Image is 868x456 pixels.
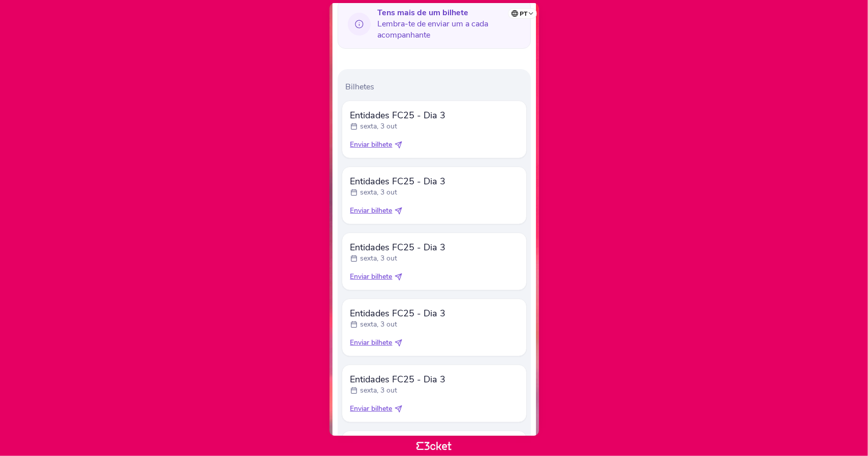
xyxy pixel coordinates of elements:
span: Entidades FC25 - Dia 3 [350,307,446,319]
span: Entidades FC25 - Dia 3 [350,175,446,187]
span: Enviar bilhete [350,338,393,348]
p: Bilhetes [346,81,527,92]
p: sexta, 3 out [361,319,398,330]
span: Entidades FC25 - Dia 3 [350,373,446,385]
span: Enviar bilhete [350,404,393,414]
span: Entidades FC25 - Dia 3 [350,109,446,121]
span: Enviar bilhete [350,140,393,150]
span: Enviar bilhete [350,206,393,216]
span: Entidades FC25 - Dia 3 [350,241,446,253]
b: Tens mais de um bilhete [378,7,469,18]
span: Enviar bilhete [350,272,393,282]
p: sexta, 3 out [361,187,398,198]
p: sexta, 3 out [361,121,398,132]
span: Lembra-te de enviar um a cada acompanhante [378,7,523,41]
p: sexta, 3 out [361,253,398,264]
p: sexta, 3 out [361,385,398,396]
